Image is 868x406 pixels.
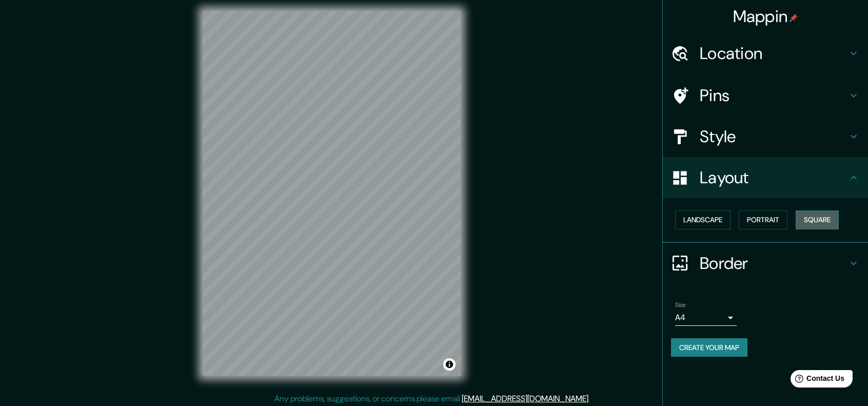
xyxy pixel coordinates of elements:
[700,126,847,147] h4: Style
[700,85,847,106] h4: Pins
[733,6,798,27] h4: Mappin
[663,116,868,157] div: Style
[675,300,686,309] label: Size
[203,11,461,376] canvas: Map
[790,14,798,22] img: pin-icon.png
[777,366,857,395] iframe: Help widget launcher
[462,393,588,404] a: [EMAIL_ADDRESS][DOMAIN_NAME]
[443,358,456,371] button: Toggle attribution
[739,210,787,229] button: Portrait
[700,43,847,64] h4: Location
[700,167,847,188] h4: Layout
[663,243,868,284] div: Border
[796,210,839,229] button: Square
[590,393,591,405] div: .
[671,338,747,357] button: Create your map
[274,393,590,405] p: Any problems, suggestions, or concerns please email .
[663,157,868,198] div: Layout
[591,393,594,405] div: .
[675,210,731,229] button: Landscape
[663,33,868,74] div: Location
[675,310,737,326] div: A4
[663,75,868,116] div: Pins
[700,253,847,274] h4: Border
